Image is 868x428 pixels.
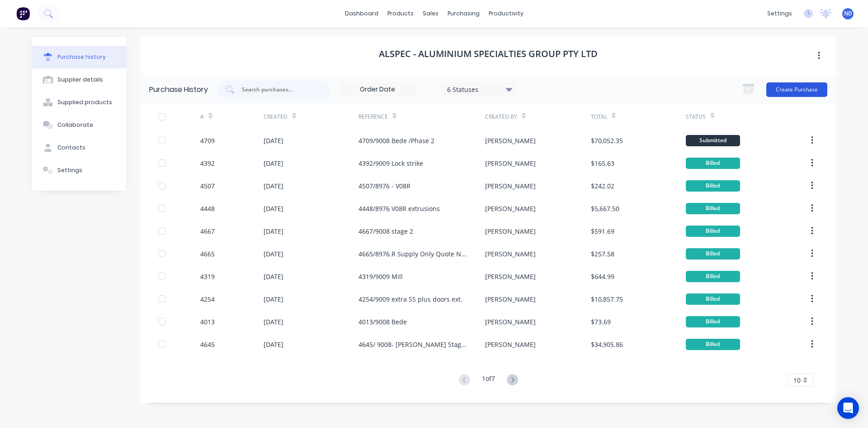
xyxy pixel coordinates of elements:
[340,7,383,20] a: dashboard
[32,91,126,114] button: Supplied products
[200,113,204,121] div: #
[591,294,623,304] div: $10,857.75
[591,113,607,121] div: Total
[340,83,415,96] input: Order Date
[686,113,706,121] div: Status
[686,180,740,192] div: Billed
[200,226,215,236] div: 4667
[591,317,611,327] div: $73.69
[485,294,536,304] div: [PERSON_NAME]
[264,159,283,168] div: [DATE]
[591,159,614,168] div: $165.63
[686,293,740,305] div: Billed
[485,136,536,145] div: [PERSON_NAME]
[766,82,827,97] button: Create Purchase
[383,7,418,20] div: products
[359,340,467,349] div: 4645/ 9008- [PERSON_NAME] Stage 2 Phase 1
[686,135,740,146] div: Submitted
[264,226,283,236] div: [DATE]
[485,340,536,349] div: [PERSON_NAME]
[57,144,85,152] div: Contacts
[200,204,215,213] div: 4448
[686,271,740,282] div: Billed
[359,204,440,213] div: 4448/8976 V08R extrusions
[359,249,467,259] div: 4665/8976.R Supply Only Quote Number SQ0242863-1
[264,204,283,213] div: [DATE]
[264,340,283,349] div: [DATE]
[264,317,283,327] div: [DATE]
[844,10,852,18] span: ND
[686,248,740,260] div: Billed
[200,159,215,168] div: 4392
[763,7,797,20] div: settings
[591,340,623,349] div: $34,905.86
[485,204,536,213] div: [PERSON_NAME]
[359,181,410,191] div: 4507/8976 - V08R
[686,226,740,237] div: Billed
[200,136,215,145] div: 4709
[200,317,215,327] div: 4013
[57,53,106,61] div: Purchase history
[16,7,30,20] img: Factory
[200,249,215,259] div: 4665
[32,136,126,159] button: Contacts
[443,7,484,20] div: purchasing
[359,113,388,121] div: Reference
[591,136,623,145] div: $70,052.35
[591,204,619,213] div: $5,667.50
[32,46,126,68] button: Purchase history
[32,114,126,136] button: Collaborate
[485,226,536,236] div: [PERSON_NAME]
[837,397,859,419] div: Open Intercom Messenger
[485,249,536,259] div: [PERSON_NAME]
[149,84,208,95] div: Purchase History
[200,272,215,281] div: 4319
[591,181,614,191] div: $242.02
[200,181,215,191] div: 4507
[447,84,512,94] div: 6 Statuses
[359,272,403,281] div: 4319/9009 Mill
[57,121,93,129] div: Collaborate
[359,226,413,236] div: 4667/9008 stage 2
[57,166,82,174] div: Settings
[485,181,536,191] div: [PERSON_NAME]
[485,113,517,121] div: Created By
[200,294,215,304] div: 4254
[686,158,740,169] div: Billed
[485,317,536,327] div: [PERSON_NAME]
[686,339,740,350] div: Billed
[359,317,407,327] div: 4013/9008 Bede
[264,113,288,121] div: Created
[241,85,316,94] input: Search purchases...
[359,136,434,145] div: 4709/9008 Bede /Phase 2
[264,272,283,281] div: [DATE]
[485,159,536,168] div: [PERSON_NAME]
[32,68,126,91] button: Supplier details
[379,48,598,59] h1: Alspec - Aluminium Specialties Group Pty Ltd
[264,294,283,304] div: [DATE]
[485,272,536,281] div: [PERSON_NAME]
[359,159,423,168] div: 4392/9009 Lock strike
[264,136,283,145] div: [DATE]
[264,249,283,259] div: [DATE]
[591,272,614,281] div: $644.99
[591,249,614,259] div: $257.58
[591,226,614,236] div: $591.69
[32,159,126,182] button: Settings
[359,294,462,304] div: 4254/9009 extra SS plus doors ext.
[793,375,801,385] span: 10
[57,76,103,84] div: Supplier details
[686,203,740,214] div: Billed
[686,316,740,327] div: Billed
[57,98,112,106] div: Supplied products
[418,7,443,20] div: sales
[482,374,495,387] div: 1 of 7
[484,7,528,20] div: productivity
[200,340,215,349] div: 4645
[264,181,283,191] div: [DATE]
